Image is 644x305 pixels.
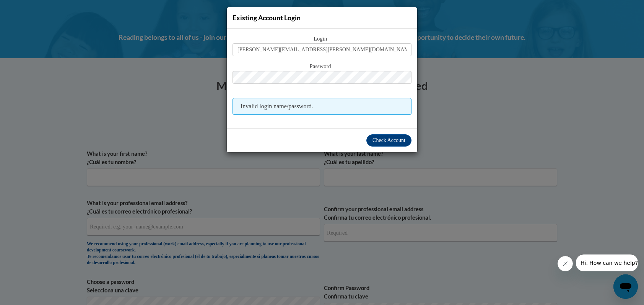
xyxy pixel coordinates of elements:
[366,134,411,147] button: Check Account
[576,254,638,271] iframe: Message from company
[233,98,411,115] span: Invalid login name/password.
[233,62,411,71] span: Password
[233,35,411,43] span: Login
[372,137,405,143] span: Check Account
[558,256,573,271] iframe: Close message
[233,14,301,22] span: Existing Account Login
